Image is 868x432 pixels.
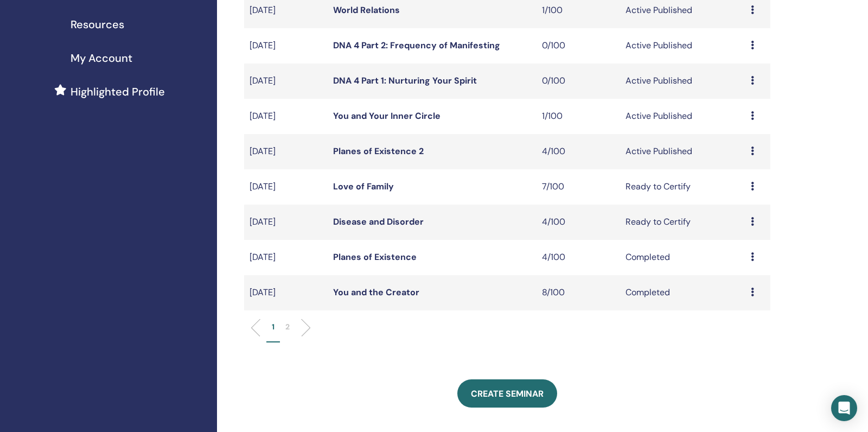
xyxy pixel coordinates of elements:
a: World Relations [333,4,400,16]
td: 0/100 [537,63,620,99]
span: Resources [71,16,124,33]
td: Active Published [620,99,745,134]
td: Completed [620,240,745,275]
td: [DATE] [244,240,328,275]
td: 0/100 [537,28,620,63]
td: 7/100 [537,169,620,205]
a: Create seminar [457,379,557,408]
a: DNA 4 Part 2: Frequency of Manifesting [333,40,500,51]
p: 1 [272,321,275,333]
td: [DATE] [244,275,328,310]
td: [DATE] [244,169,328,205]
td: Ready to Certify [620,205,745,240]
a: Planes of Existence [333,251,417,263]
a: You and Your Inner Circle [333,110,441,122]
td: Active Published [620,28,745,63]
span: Highlighted Profile [71,84,165,100]
span: Create seminar [471,388,544,399]
a: You and the Creator [333,287,419,298]
a: Disease and Disorder [333,216,424,227]
td: Completed [620,275,745,310]
div: Open Intercom Messenger [831,395,857,421]
td: Active Published [620,63,745,99]
td: [DATE] [244,134,328,169]
a: DNA 4 Part 1: Nurturing Your Spirit [333,75,477,86]
p: 2 [285,321,290,333]
td: Active Published [620,134,745,169]
td: [DATE] [244,205,328,240]
td: Ready to Certify [620,169,745,205]
td: [DATE] [244,28,328,63]
td: 4/100 [537,134,620,169]
td: 4/100 [537,240,620,275]
td: [DATE] [244,63,328,99]
a: Love of Family [333,181,394,192]
a: Planes of Existence 2 [333,145,424,157]
td: 8/100 [537,275,620,310]
td: 4/100 [537,205,620,240]
td: 1/100 [537,99,620,134]
td: [DATE] [244,99,328,134]
span: My Account [71,50,132,66]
